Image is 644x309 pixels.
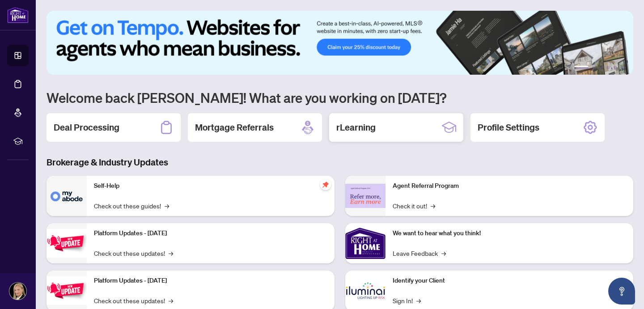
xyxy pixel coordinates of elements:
span: → [441,248,446,258]
button: Open asap [608,278,635,305]
span: → [165,201,169,211]
a: Check out these guides!→ [94,201,169,211]
a: Check out these updates!→ [94,296,173,305]
h1: Welcome back [PERSON_NAME]! What are you working on [DATE]? [47,89,633,106]
a: Leave Feedback→ [393,248,446,258]
button: 4 [606,66,610,69]
span: → [431,201,435,211]
a: Check it out!→ [393,201,435,211]
span: → [169,248,173,258]
span: → [416,296,421,305]
p: Agent Referral Program [393,181,626,191]
button: 1 [574,66,589,69]
h2: Deal Processing [54,121,119,134]
img: Platform Updates - July 8, 2025 [47,276,87,305]
img: We want to hear what you think! [345,223,386,263]
img: Agent Referral Program [345,184,386,208]
img: Slide 0 [47,11,633,75]
h2: rLearning [336,121,376,134]
img: logo [7,7,29,23]
button: 5 [614,66,617,69]
a: Sign In!→ [393,296,421,305]
span: pushpin [320,179,331,190]
p: We want to hear what you think! [393,229,626,238]
a: Check out these updates!→ [94,248,173,258]
p: Self-Help [94,181,327,191]
img: Self-Help [47,176,87,216]
h3: Brokerage & Industry Updates [47,156,633,169]
button: 6 [621,66,624,69]
button: 2 [592,66,596,69]
img: Profile Icon [9,283,26,300]
p: Platform Updates - [DATE] [94,276,327,286]
button: 3 [599,66,603,69]
p: Platform Updates - [DATE] [94,229,327,238]
p: Identify your Client [393,276,626,286]
span: → [169,296,173,305]
h2: Mortgage Referrals [195,121,274,134]
img: Platform Updates - July 21, 2025 [47,229,87,257]
h2: Profile Settings [478,121,539,134]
